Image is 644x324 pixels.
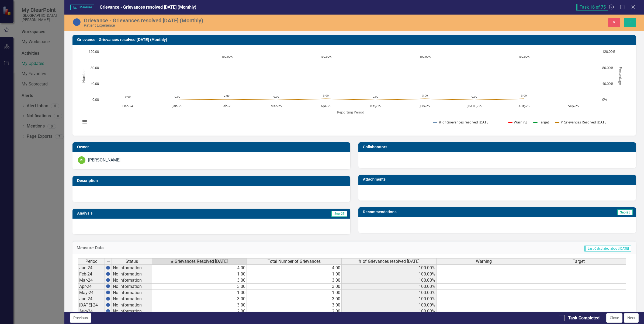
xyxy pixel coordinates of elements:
img: BgCOk07PiH71IgAAAABJRU5ErkJggg== [106,284,110,288]
td: 1.00 [247,271,342,277]
text: Jan-25 [172,104,182,108]
span: Measure [70,5,94,10]
text: Number [81,69,86,83]
td: 3.00 [152,277,247,284]
button: Show % of Grievances resolved within 30 days [433,120,503,125]
text: May-25 [369,104,381,108]
text: 80.00 [91,65,99,70]
span: Total Number of Grievances [268,259,321,264]
td: 3.00 [152,302,247,308]
td: 1.00 [152,290,247,296]
td: No Information [112,271,152,277]
td: 100.00% [342,296,437,302]
h3: Measure Data [77,246,279,250]
td: Aug-24 [78,308,105,315]
td: Apr-24 [78,284,105,290]
td: No Information [112,284,152,290]
text: Feb-25 [221,104,232,108]
td: 100.00% [342,265,437,271]
td: 2.00 [247,308,342,315]
td: 100.00% [342,290,437,296]
h3: Analysis [77,211,208,215]
img: BgCOk07PiH71IgAAAABJRU5ErkJggg== [106,290,110,295]
span: Last Calculated about [DATE] [584,246,631,251]
td: Jan-24 [78,265,105,271]
img: BgCOk07PiH71IgAAAABJRU5ErkJggg== [106,309,110,313]
img: No Information [72,18,81,26]
span: Period [85,259,98,264]
td: No Information [112,308,152,315]
img: BgCOk07PiH71IgAAAABJRU5ErkJggg== [106,266,110,270]
td: 100.00% [342,284,437,290]
td: 3.00 [152,296,247,302]
button: View chart menu, Chart [81,118,88,126]
div: Chart. Highcharts interactive chart. [78,49,631,130]
td: 3.00 [247,277,342,284]
text: Reporting Period [337,109,364,114]
text: 0.00 [472,95,477,98]
text: 100.00% [221,55,233,58]
span: # Grievances Resolved [DATE] [171,259,228,264]
img: BgCOk07PiH71IgAAAABJRU5ErkJggg== [106,272,110,276]
td: 100.00% [342,271,437,277]
text: 40.00 [91,81,99,86]
img: BgCOk07PiH71IgAAAABJRU5ErkJggg== [106,303,110,307]
img: BgCOk07PiH71IgAAAABJRU5ErkJggg== [106,297,110,301]
td: No Information [112,265,152,271]
text: 100.00% [320,55,331,58]
text: [DATE]-25 [467,104,482,108]
button: Previous [70,313,91,323]
text: 3.00 [323,94,329,97]
text: 0.00 [92,97,99,102]
button: Close [606,313,622,323]
span: Target [573,259,585,264]
td: 3.00 [247,284,342,290]
td: Jun-24 [78,296,105,302]
span: Status [126,259,138,264]
span: Sep-25 [617,209,633,215]
text: 40.00% [602,81,614,86]
text: 0.00 [273,95,279,98]
td: Feb-24 [78,271,105,277]
td: May-24 [78,290,105,296]
td: 1.00 [152,271,247,277]
text: 3.00 [422,94,428,97]
span: Task 16 of 75 [576,4,608,11]
text: 0.00 [373,95,378,98]
text: 100.00% [420,55,431,58]
td: 3.00 [152,284,247,290]
g: % of Grievances resolved within 30 days, line 1 of 4 with 10 data points. Y axis, Percentage. [128,59,525,61]
h3: Grievance - Grievances resolved [DATE] (Monthly) [77,38,633,42]
div: Task Completed [568,315,600,321]
div: Grievance - Grievances resolved [DATE] (Monthly) [84,18,392,23]
td: 100.00% [342,302,437,308]
td: 3.00 [247,296,342,302]
td: Mar-24 [78,277,105,284]
text: 80.00% [602,65,614,70]
text: 100.00% [518,55,529,58]
span: % of Grievances resolved [DATE] [358,259,420,264]
td: No Information [112,277,152,284]
td: 2.00 [152,308,247,315]
td: 100.00% [342,277,437,284]
td: [DATE]-24 [78,302,105,308]
span: Warning [476,259,492,264]
img: 8DAGhfEEPCf229AAAAAElFTkSuQmCC [106,259,110,264]
text: Percentage [618,67,623,85]
h3: Attachments [363,177,633,181]
text: Dec-24 [122,104,133,108]
button: Show # Grievances Resolved within 30 Days [555,120,621,125]
td: 4.00 [152,265,247,271]
text: 3.00 [521,94,527,97]
text: 0% [602,97,607,102]
g: # Grievances Resolved within 30 Days, line 4 of 4 with 10 data points. Y axis, Number. [127,98,525,101]
text: 120.00% [602,49,615,54]
text: Sep-25 [568,104,579,108]
div: RT [78,156,85,164]
h3: Owner [77,145,348,149]
h3: Collaborators [363,145,633,149]
span: Grievance - Grievances resolved [DATE] (Monthly) [100,5,196,10]
button: Show Target [534,120,549,125]
td: 1.00 [247,290,342,296]
h3: Description [77,179,348,183]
